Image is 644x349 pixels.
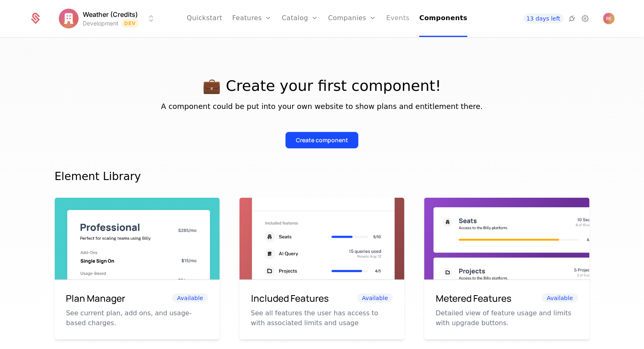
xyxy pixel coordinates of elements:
[59,9,79,28] img: Weather (Credits)
[172,294,208,303] span: Available
[436,291,511,305] h6: Metered Features
[66,291,126,305] h6: Plan Manager
[251,308,393,328] p: See all features the user has access to with associated limits and usage
[61,9,156,28] button: Select environment
[66,308,208,328] p: See current plan, add ons, and usage-based charges.
[55,101,590,112] p: A component could be put into your own website to show plans and entitlement there.
[603,13,615,24] button: Open user button
[286,132,358,148] button: Create component
[83,19,119,28] div: Development
[55,168,590,185] div: Element Library
[436,308,578,328] p: Detailed view of feature usage and limits with upgrade buttons.
[523,14,564,23] a: 13 days left
[567,14,577,23] a: Integrations
[251,291,329,305] h6: Included Features
[122,19,139,28] span: Dev
[296,136,348,144] div: Create component
[542,294,578,303] span: Available
[357,294,393,303] span: Available
[603,13,615,24] img: Ryan Echternacht
[83,9,138,19] span: Weather (Credits)
[55,78,590,94] p: 💼 Create your first component!
[580,14,590,23] a: Settings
